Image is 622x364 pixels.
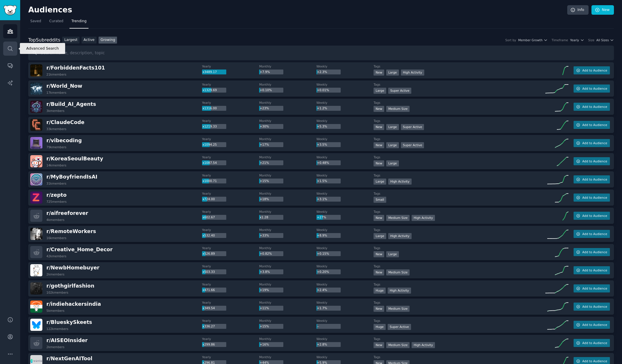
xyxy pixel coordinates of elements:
button: Add to Audience [574,121,610,129]
dt: Yearly [202,282,259,286]
dt: Yearly [202,301,259,305]
button: Add to Audience [574,321,610,329]
dt: Yearly [202,210,259,214]
span: +8.9% [317,234,327,237]
span: +3.5% [317,143,327,146]
dt: Yearly [202,173,259,177]
button: Yearly [570,38,584,42]
div: 14k members [46,163,66,167]
div: High Activity [401,70,424,76]
dt: Yearly [202,337,259,341]
div: New [374,142,384,148]
img: World_Now [30,82,42,95]
div: Large [374,179,386,185]
span: Add to Audience [582,141,607,145]
div: High Activity [388,288,411,294]
span: Add to Audience [582,87,607,91]
img: zepto [30,192,42,204]
dt: Tags [374,319,545,323]
dt: Weekly [316,319,374,323]
button: Add to Audience [574,230,610,238]
dt: Monthly [259,173,316,177]
div: Small [374,197,386,203]
div: Large [386,124,399,130]
span: Add to Audience [582,341,607,345]
span: +0.20% [317,270,329,273]
img: NewbHomebuyer [30,264,42,276]
dt: Monthly [259,192,316,196]
span: r/ BlueskySkeets [46,319,92,325]
span: Add to Audience [582,305,607,309]
div: Size [588,38,595,42]
span: +2.8% [317,343,327,346]
span: r/ gothgirlfashion [46,283,94,289]
span: x1219.33 [202,125,217,128]
a: Info [567,5,589,15]
div: New [374,269,384,275]
span: +2.3% [317,70,327,74]
div: Large [386,160,399,166]
span: +16% [260,343,269,346]
dt: Monthly [259,119,316,123]
span: x1316.00 [202,106,217,110]
dt: Monthly [259,137,316,141]
button: Add to Audience [574,284,610,292]
div: Timeframe [552,38,568,42]
div: 102k members [46,290,68,294]
div: Medium Size [386,306,410,312]
div: Medium Size [386,215,410,221]
div: 2k members [46,345,65,349]
dt: Tags [374,155,545,159]
input: Search name, description, topic [28,46,614,60]
dt: Tags [374,173,545,177]
span: x532.40 [202,234,215,237]
div: Large [374,88,386,94]
div: New [374,342,384,348]
span: +0.15% [317,252,329,255]
dt: Weekly [316,173,374,177]
div: Large [374,233,386,239]
span: x1094.25 [202,143,217,146]
dt: Weekly [316,228,374,232]
div: Medium Size [386,106,410,112]
a: Saved [28,17,43,29]
span: r/ RemoteWorkers [46,228,96,234]
a: Curated [47,17,65,29]
span: +19% [260,288,269,292]
div: 79k members [46,145,66,149]
button: Add to Audience [574,85,610,93]
span: All Sizes [596,38,609,42]
dt: Weekly [316,64,374,68]
img: Build_AI_Agents [30,101,42,113]
span: x471.66 [202,288,215,292]
dt: Tags [374,137,545,141]
dt: Tags [374,82,545,87]
dt: Yearly [202,228,259,232]
dt: Tags [374,301,545,305]
dt: Monthly [259,264,316,268]
span: Add to Audience [582,323,607,327]
span: x299.86 [202,343,215,346]
span: Saved [30,19,41,24]
div: Huge [374,288,386,294]
dt: Yearly [202,64,259,68]
div: 16k members [46,236,66,240]
span: +7.9% [260,70,270,74]
a: Trending [69,17,88,29]
span: +2.4% [317,288,327,292]
dt: Tags [374,337,545,341]
span: +17% [260,143,269,146]
span: +3.1% [317,197,327,201]
span: +1.5% [317,179,327,183]
span: Add to Audience [582,123,607,127]
dt: Monthly [259,228,316,232]
dt: Monthly [259,355,316,359]
div: 21k members [46,72,66,76]
img: indiehackersindia [30,301,42,313]
span: Add to Audience [582,250,607,254]
div: 5k members [46,309,65,313]
span: +0.01% [317,88,329,92]
dt: Weekly [316,355,374,359]
div: Large [386,70,399,76]
div: New [374,215,384,221]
